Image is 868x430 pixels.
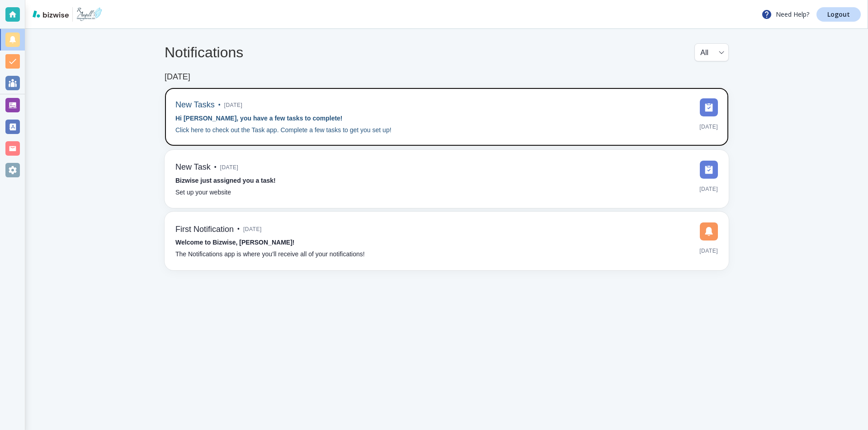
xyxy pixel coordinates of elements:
[175,239,294,246] strong: Welcome to Bizwise, [PERSON_NAME]!
[175,115,343,122] strong: Hi [PERSON_NAME], you have a few tasks to complete!
[700,222,718,240] img: DashboardSidebarNotification.svg
[761,9,809,20] p: Need Help?
[700,44,723,61] div: All
[175,100,215,110] h6: New Tasks
[175,177,276,184] strong: Bizwise just assigned you a task!
[165,150,729,208] a: New Task•[DATE]Bizwise just assigned you a task!Set up your website[DATE]
[165,44,243,61] h4: Notifications
[218,100,221,110] p: •
[165,88,729,146] a: New Tasks•[DATE]Hi [PERSON_NAME], you have a few tasks to complete!Click here to check out the Ta...
[700,98,718,116] img: DashboardSidebarTasks.svg
[700,161,718,179] img: DashboardSidebarTasks.svg
[237,224,240,234] p: •
[165,212,729,270] a: First Notification•[DATE]Welcome to Bizwise, [PERSON_NAME]!The Notifications app is where you’ll ...
[175,250,365,259] p: The Notifications app is where you’ll receive all of your notifications!
[76,7,102,22] img: R. Angell's Homecare Services LLC
[699,244,718,258] span: [DATE]
[243,222,262,236] span: [DATE]
[214,162,217,172] p: •
[699,120,718,134] span: [DATE]
[827,11,850,18] p: Logout
[175,125,392,135] p: Click here to check out the Task app. Complete a few tasks to get you set up!
[220,161,239,174] span: [DATE]
[175,162,211,172] h6: New Task
[699,182,718,196] span: [DATE]
[175,188,231,198] p: Set up your website
[165,72,190,82] h6: [DATE]
[175,225,234,235] h6: First Notification
[816,7,861,22] a: Logout
[224,98,243,112] span: [DATE]
[33,10,69,18] img: bizwise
